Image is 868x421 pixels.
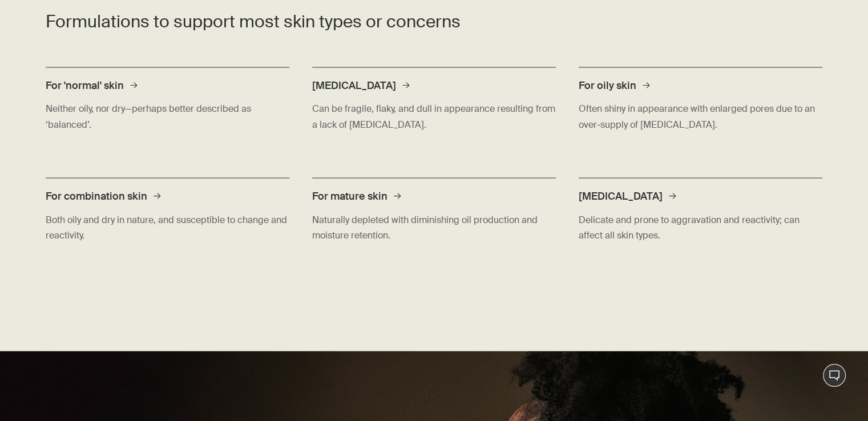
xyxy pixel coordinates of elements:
[312,212,556,243] p: Naturally depleted with diminishing oil production and moisture retention.
[46,189,147,203] span: For combination skin
[579,189,663,203] span: [MEDICAL_DATA]
[579,79,636,92] span: For oily skin
[579,212,822,243] p: Delicate and prone to aggravation and reactivity; can affect all skin types.
[579,44,822,155] a: For oily skinOften shiny in appearance with enlarged pores due to an over-supply of [MEDICAL_DATA].
[46,212,289,243] p: Both oily and dry in nature, and susceptible to change and reactivity.
[312,79,396,92] span: [MEDICAL_DATA]
[46,44,289,155] a: For 'normal' skinNeither oily, nor dry—perhaps better described as ‘balanced’.
[46,79,124,92] span: For 'normal' skin
[46,10,822,33] h2: Formulations to support most skin types or concerns
[46,155,289,266] a: For combination skinBoth oily and dry in nature, and susceptible to change and reactivity.
[579,101,822,132] p: Often shiny in appearance with enlarged pores due to an over-supply of [MEDICAL_DATA].
[312,155,556,266] a: For mature skinNaturally depleted with diminishing oil production and moisture retention.
[579,155,822,266] a: [MEDICAL_DATA]Delicate and prone to aggravation and reactivity; can affect all skin types.
[312,44,556,155] a: [MEDICAL_DATA]Can be fragile, flaky, and dull in appearance resulting from a lack of [MEDICAL_DATA].
[312,189,387,203] span: For mature skin
[312,101,556,132] p: Can be fragile, flaky, and dull in appearance resulting from a lack of [MEDICAL_DATA].
[46,101,289,132] p: Neither oily, nor dry—perhaps better described as ‘balanced’.
[823,364,846,387] button: Live Assistance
